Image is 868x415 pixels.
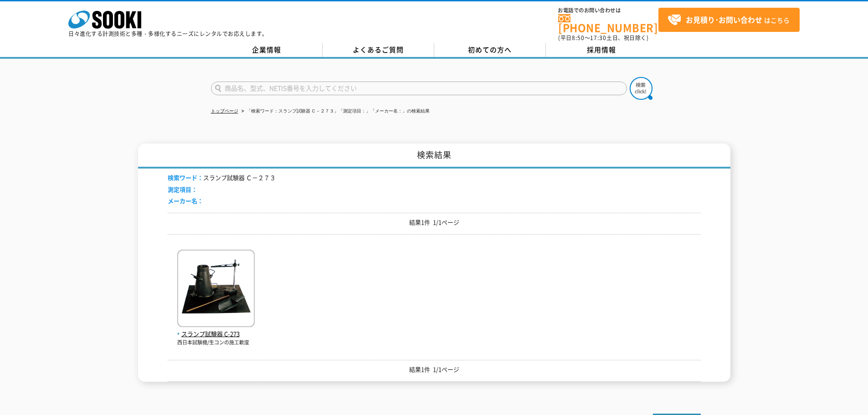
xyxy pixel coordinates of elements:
[668,13,790,27] span: はこちら
[177,329,255,339] span: スランプ試験器 C-273
[211,82,627,95] input: 商品名、型式、NETIS番号を入力してください
[138,143,730,169] h1: 検索結果
[558,34,648,42] span: (平日 ～ 土日、祝日除く)
[168,218,701,227] p: 結果1件 1/1ページ
[211,108,238,113] a: トップページ
[323,43,434,57] a: よくあるご質問
[558,8,658,13] span: お電話でのお問い合わせは
[630,77,652,100] img: btn_search.png
[168,173,203,182] span: 検索ワード：
[686,14,762,25] strong: お見積り･お問い合わせ
[546,43,657,57] a: 採用情報
[177,339,255,347] p: 西日本試験機/生コンの施工軟度
[572,34,585,42] span: 8:50
[168,173,276,183] li: スランプ試験器 Ｃ－２７３
[590,34,606,42] span: 17:30
[240,107,430,116] li: 「検索ワード：スランプ試験器 Ｃ－２７３」「測定項目：」「メーカー名：」の検索結果
[468,45,512,55] span: 初めての方へ
[68,31,268,36] p: 日々進化する計測技術と多種・多様化するニーズにレンタルでお応えします。
[177,320,255,339] a: スランプ試験器 C-273
[177,250,255,329] img: C-273
[211,43,323,57] a: 企業情報
[168,365,701,374] p: 結果1件 1/1ページ
[168,185,197,194] span: 測定項目：
[168,196,203,205] span: メーカー名：
[658,8,800,32] a: お見積り･お問い合わせはこちら
[434,43,546,57] a: 初めての方へ
[558,14,658,33] a: [PHONE_NUMBER]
